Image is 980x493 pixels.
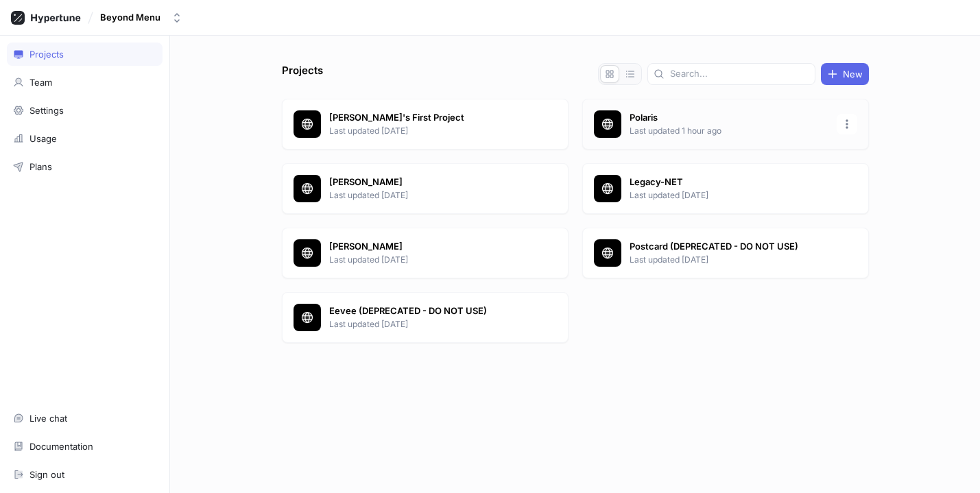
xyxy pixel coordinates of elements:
p: Last updated [DATE] [630,254,828,266]
button: New [821,63,869,85]
div: Settings [29,105,64,116]
a: Plans [7,155,163,178]
input: Search... [670,67,809,81]
p: Last updated [DATE] [329,125,528,137]
p: Last updated [DATE] [630,189,828,202]
div: Beyond Menu [100,12,160,23]
div: Plans [29,161,52,172]
p: Polaris [630,111,828,125]
p: Postcard (DEPRECATED - DO NOT USE) [630,240,828,254]
div: Projects [29,49,64,60]
p: Last updated [DATE] [329,318,528,330]
p: Legacy-NET [630,176,828,189]
button: Beyond Menu [95,6,188,29]
p: Last updated 1 hour ago [630,125,828,137]
div: Sign out [29,469,64,480]
a: Usage [7,127,163,150]
a: Team [7,71,163,94]
p: [PERSON_NAME] [329,176,528,189]
a: Projects [7,43,163,66]
p: Projects [282,63,323,85]
a: Documentation [7,435,163,458]
div: Live chat [29,413,67,424]
p: Last updated [DATE] [329,189,528,202]
p: Last updated [DATE] [329,254,528,266]
a: Settings [7,99,163,122]
div: Team [29,77,52,88]
p: Eevee (DEPRECATED - DO NOT USE) [329,304,528,318]
div: Usage [29,133,57,144]
span: New [843,70,863,78]
div: Documentation [29,441,93,452]
p: [PERSON_NAME]'s First Project [329,111,528,125]
p: [PERSON_NAME] [329,240,528,254]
